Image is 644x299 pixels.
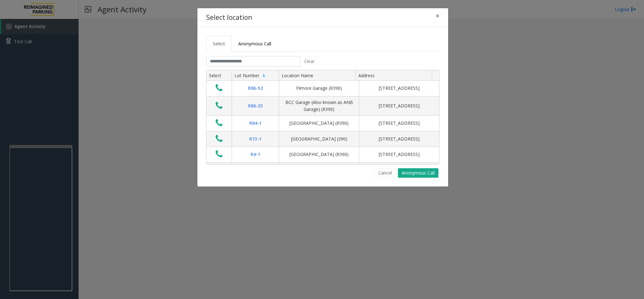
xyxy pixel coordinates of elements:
[363,102,435,109] div: [STREET_ADDRESS]
[436,11,439,20] span: ×
[300,56,318,67] button: Clear
[234,72,259,78] span: Lot Number
[213,41,225,47] span: Select
[398,168,438,178] button: Anonymous Call
[236,120,275,127] div: R84-1
[206,36,439,51] ul: Tabs
[358,72,375,78] span: Address
[238,41,271,47] span: Anonymous Call
[363,85,435,92] div: [STREET_ADDRESS]
[282,72,313,78] span: Location Name
[283,135,355,142] div: [GEOGRAPHIC_DATA] (390)
[206,70,232,81] th: Select
[206,13,252,23] h4: Select location
[283,120,355,127] div: [GEOGRAPHIC_DATA] (R390)
[236,85,275,92] div: R86-52
[374,168,396,178] button: Cancel
[283,151,355,158] div: [GEOGRAPHIC_DATA] (R390)
[261,73,267,78] span: Sortable
[206,70,439,164] div: Data table
[283,99,355,113] div: BCC Garage (Also known as ANB Garage) (R390)
[363,151,435,158] div: [STREET_ADDRESS]
[431,8,444,24] button: Close
[236,135,275,142] div: R73-1
[236,151,275,158] div: R4-1
[363,120,435,127] div: [STREET_ADDRESS]
[363,135,435,142] div: [STREET_ADDRESS]
[236,102,275,109] div: R86-23
[283,85,355,92] div: Filmore Garage (R390)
